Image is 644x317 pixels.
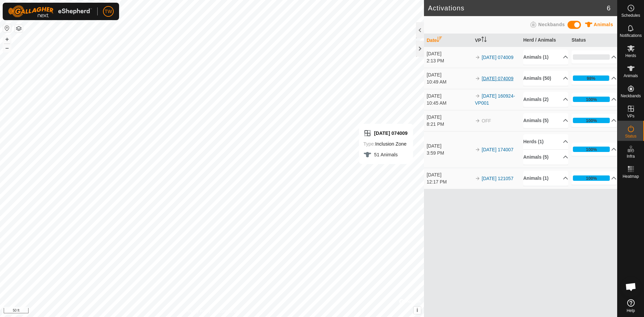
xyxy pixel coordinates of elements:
[427,150,472,157] div: 3:59 PM
[521,34,569,47] th: Herd / Animals
[538,22,565,27] span: Neckbands
[3,35,11,43] button: +
[594,22,613,27] span: Animals
[627,154,635,158] span: Infra
[363,129,408,137] div: [DATE] 074009
[3,24,11,32] button: Reset Map
[482,176,514,181] a: [DATE] 121057
[621,94,641,98] span: Neckbands
[15,24,23,33] button: Map Layers
[475,147,480,152] img: arrow
[625,54,636,58] span: Herds
[427,100,472,107] div: 10:45 AM
[475,93,480,99] img: arrow
[618,297,644,315] a: Help
[475,76,480,81] img: arrow
[482,55,514,60] a: [DATE] 074009
[427,57,472,64] div: 2:13 PM
[185,308,211,314] a: Privacy Policy
[523,92,568,107] p-accordion-header: Animals (2)
[572,114,616,127] p-accordion-header: 100%
[437,38,442,43] p-sorticon: Activate to sort
[627,114,634,118] span: VPs
[523,50,568,65] p-accordion-header: Animals (1)
[573,118,610,123] div: 100%
[572,143,616,156] p-accordion-header: 100%
[427,50,472,57] div: [DATE]
[427,143,472,150] div: [DATE]
[523,113,568,128] p-accordion-header: Animals (5)
[586,146,597,153] div: 100%
[482,118,491,123] span: OFF
[573,54,610,60] div: 0%
[620,34,642,38] span: Notifications
[523,150,568,165] p-accordion-header: Animals (5)
[482,76,514,81] a: [DATE] 074009
[417,307,418,313] span: i
[475,93,515,106] a: [DATE] 160924-VP001
[572,71,616,85] p-accordion-header: 98%
[414,307,421,314] button: i
[621,13,640,17] span: Schedules
[523,171,568,186] p-accordion-header: Animals (1)
[573,97,610,102] div: 100%
[475,176,480,181] img: arrow
[482,147,514,152] a: [DATE] 174007
[8,5,92,17] img: Gallagher Logo
[523,134,568,149] p-accordion-header: Herds (1)
[625,134,636,138] span: Status
[573,75,610,81] div: 98%
[427,71,472,78] div: [DATE]
[424,34,472,47] th: Date
[427,93,472,100] div: [DATE]
[3,44,11,52] button: –
[586,117,597,124] div: 100%
[475,118,480,123] img: arrow
[572,171,616,185] p-accordion-header: 100%
[587,75,595,82] div: 98%
[428,4,607,12] h2: Activations
[523,71,568,86] p-accordion-header: Animals (50)
[472,34,521,47] th: VP
[607,3,610,13] span: 6
[363,141,375,147] label: Type:
[475,55,480,60] img: arrow
[427,78,472,86] div: 10:49 AM
[427,171,472,178] div: [DATE]
[572,50,616,64] p-accordion-header: 0%
[363,140,408,148] div: Inclusion Zone
[481,38,487,43] p-sorticon: Activate to sort
[627,309,635,313] span: Help
[569,34,617,47] th: Status
[219,308,238,314] a: Contact Us
[586,96,597,103] div: 100%
[363,151,408,159] div: 51 Animals
[427,121,472,128] div: 8:21 PM
[105,8,112,15] span: TW
[572,93,616,106] p-accordion-header: 100%
[623,174,639,178] span: Heatmap
[573,175,610,181] div: 100%
[427,114,472,121] div: [DATE]
[427,178,472,186] div: 12:17 PM
[573,147,610,152] div: 100%
[586,175,597,181] div: 100%
[621,277,641,297] div: Open chat
[624,74,638,78] span: Animals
